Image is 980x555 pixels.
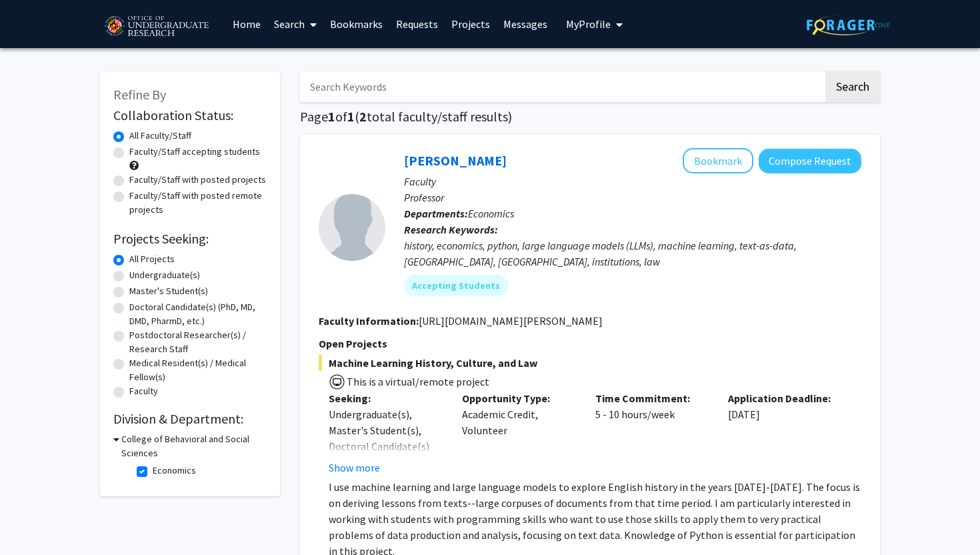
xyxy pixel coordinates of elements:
[129,284,208,298] label: Master's Student(s)
[389,1,445,47] a: Requests
[462,390,575,406] p: Opportunity Type:
[404,223,498,236] b: Research Keywords:
[404,207,468,220] b: Departments:
[585,390,719,476] div: 5 - 10 hours/week
[319,336,861,352] p: Open Projects
[468,207,514,220] span: Economics
[404,189,861,205] p: Professor
[683,148,753,173] button: Add Peter Murrell to Bookmarks
[359,108,367,125] span: 2
[300,109,880,125] h1: Page of ( total faculty/staff results)
[718,390,851,476] div: [DATE]
[323,1,389,47] a: Bookmarks
[329,460,380,476] button: Show more
[129,300,267,328] label: Doctoral Candidate(s) (PhD, MD, DMD, PharmD, etc.)
[129,252,175,266] label: All Projects
[113,86,166,103] span: Refine By
[319,314,419,328] b: Faculty Information:
[728,390,841,406] p: Application Deadline:
[129,384,158,398] label: Faculty
[404,152,507,169] a: [PERSON_NAME]
[100,10,213,43] img: University of Maryland Logo
[347,108,355,125] span: 1
[404,173,861,189] p: Faculty
[113,107,267,123] h2: Collaboration Status:
[226,1,267,47] a: Home
[329,390,442,406] p: Seeking:
[445,1,497,47] a: Projects
[345,375,489,388] span: This is a virtual/remote project
[129,328,267,356] label: Postdoctoral Researcher(s) / Research Staff
[267,1,323,47] a: Search
[319,355,861,371] span: Machine Learning History, Culture, and Law
[10,495,57,545] iframe: Chat
[452,390,585,476] div: Academic Credit, Volunteer
[121,432,267,460] h3: College of Behavioral and Social Sciences
[129,356,267,384] label: Medical Resident(s) / Medical Fellow(s)
[300,71,823,102] input: Search Keywords
[329,406,442,486] div: Undergraduate(s), Master's Student(s), Doctoral Candidate(s) (PhD, MD, DMD, PharmD, etc.)
[497,1,554,47] a: Messages
[129,145,260,159] label: Faculty/Staff accepting students
[113,231,267,247] h2: Projects Seeking:
[404,237,861,269] div: history, economics, python, large language models (LLMs), machine learning, text-as-data, [GEOGRA...
[566,17,611,31] span: My Profile
[404,275,508,296] mat-chip: Accepting Students
[129,173,266,187] label: Faculty/Staff with posted projects
[807,15,890,35] img: ForagerOne Logo
[129,189,267,217] label: Faculty/Staff with posted remote projects
[113,411,267,427] h2: Division & Department:
[825,71,880,102] button: Search
[129,268,200,282] label: Undergraduate(s)
[328,108,335,125] span: 1
[419,314,603,328] fg-read-more: [URL][DOMAIN_NAME][PERSON_NAME]
[595,390,709,406] p: Time Commitment:
[759,149,861,173] button: Compose Request to Peter Murrell
[129,129,191,143] label: All Faculty/Staff
[153,464,196,478] label: Economics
